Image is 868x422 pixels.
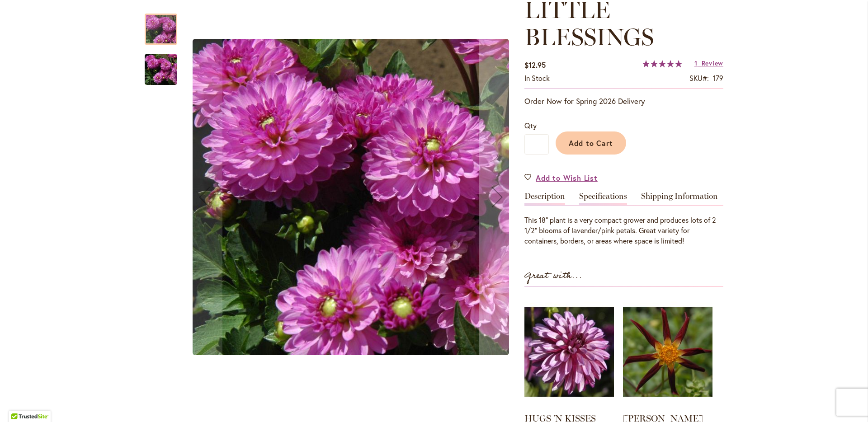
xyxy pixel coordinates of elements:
iframe: Launch Accessibility Center [7,390,32,415]
div: 100% [642,60,682,67]
img: LITTLE BLESSINGS [193,39,509,355]
span: $12.95 [524,60,546,70]
span: Add to Wish List [536,173,598,183]
strong: SKU [689,73,709,83]
a: 1 Review [694,59,723,67]
div: LITTLE BLESSINGS [145,45,177,85]
div: Product Images [186,5,557,390]
div: LITTLE BLESSINGSLITTLE BLESSINGS [186,5,515,390]
span: Qty [524,121,537,130]
a: Shipping Information [641,192,718,205]
img: HUGS 'N KISSES [524,296,614,408]
a: Add to Wish List [524,173,598,183]
div: Availability [524,73,550,84]
div: LITTLE BLESSINGS [145,5,186,45]
strong: Great with... [524,268,582,283]
span: 1 [694,59,698,67]
div: 179 [713,73,723,84]
div: Detailed Product Info [524,192,723,246]
span: Add to Cart [569,138,613,148]
a: Specifications [579,192,627,205]
button: Add to Cart [556,131,626,155]
img: TAHOMA MOONSHOT [623,296,712,408]
span: Review [702,59,723,67]
span: In stock [524,73,550,83]
div: LITTLE BLESSINGS [186,5,515,390]
a: Description [524,192,565,205]
button: Next [479,5,515,390]
div: This 18" plant is a very compact grower and produces lots of 2 1/2" blooms of lavender/pink petal... [524,215,723,246]
p: Order Now for Spring 2026 Delivery [524,96,723,107]
img: LITTLE BLESSINGS [145,53,177,86]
